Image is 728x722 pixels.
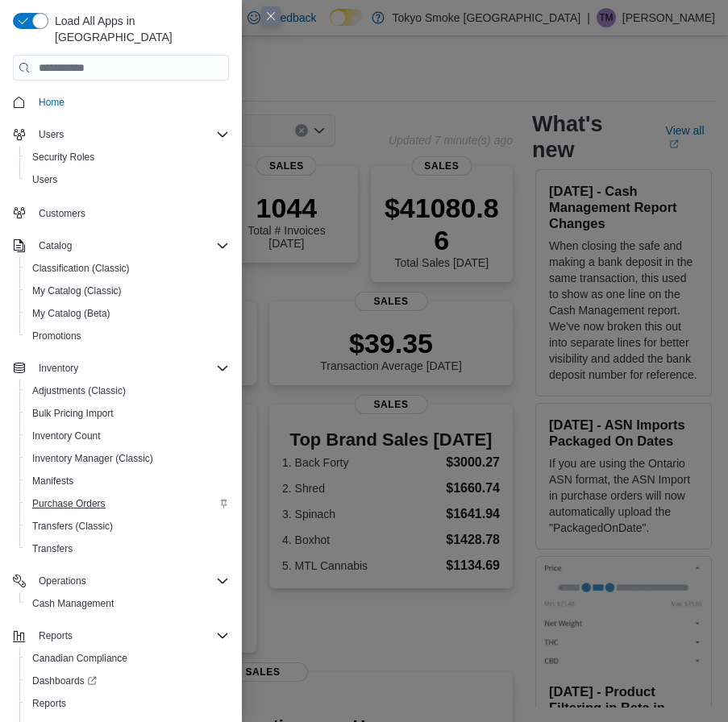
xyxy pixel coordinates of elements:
a: Bulk Pricing Import [26,404,120,423]
span: Reports [32,626,229,645]
a: Manifests [26,471,80,491]
span: Customers [39,207,85,220]
span: Manifests [26,471,229,491]
span: Adjustments (Classic) [26,381,229,400]
a: My Catalog (Beta) [26,304,117,323]
button: Reports [32,626,79,645]
span: Transfers [26,539,229,558]
a: Dashboards [26,671,103,691]
span: Catalog [32,236,229,255]
button: Catalog [32,236,78,255]
span: My Catalog (Beta) [32,307,110,320]
span: My Catalog (Classic) [26,281,229,301]
button: Manifests [19,470,235,492]
button: Customers [6,201,235,224]
button: Transfers [19,537,235,560]
span: Inventory Manager (Classic) [32,452,153,465]
span: Users [39,128,64,141]
button: Adjustments (Classic) [19,380,235,402]
span: Inventory [39,362,78,375]
span: Bulk Pricing Import [26,404,229,423]
a: Classification (Classic) [26,259,136,278]
span: Cash Management [26,594,229,613]
span: Transfers (Classic) [32,520,113,533]
button: Transfers (Classic) [19,515,235,537]
a: Reports [26,694,73,713]
button: Inventory Manager (Classic) [19,447,235,470]
span: Inventory Count [26,426,229,446]
button: Users [19,168,235,191]
span: Canadian Compliance [32,652,127,665]
span: My Catalog (Classic) [32,284,122,297]
button: My Catalog (Beta) [19,302,235,325]
button: Security Roles [19,146,235,168]
button: Users [6,123,235,146]
button: Reports [19,692,235,715]
a: Customers [32,204,92,223]
span: Inventory Manager (Classic) [26,449,229,468]
button: Classification (Classic) [19,257,235,280]
span: Operations [32,571,229,591]
span: Security Roles [26,147,229,167]
button: Home [6,90,235,114]
a: Inventory Count [26,426,107,446]
button: Users [32,125,70,144]
span: Purchase Orders [32,497,106,510]
span: Reports [39,629,73,642]
button: Inventory Count [19,425,235,447]
button: Bulk Pricing Import [19,402,235,425]
span: Reports [32,697,66,710]
span: Adjustments (Classic) [32,384,126,397]
button: Cash Management [19,592,235,615]
span: Cash Management [32,597,114,610]
a: Purchase Orders [26,494,112,513]
span: Operations [39,575,86,587]
span: Reports [26,694,229,713]
span: Inventory Count [32,429,101,442]
span: Transfers [32,542,73,555]
span: Purchase Orders [26,494,229,513]
span: My Catalog (Beta) [26,304,229,323]
button: Canadian Compliance [19,647,235,670]
button: Purchase Orders [19,492,235,515]
span: Promotions [26,326,229,346]
span: Security Roles [32,151,94,164]
a: Transfers [26,539,79,558]
a: Promotions [26,326,88,346]
span: Manifests [32,475,73,488]
a: Cash Management [26,594,120,613]
span: Inventory [32,359,229,378]
a: Users [26,170,64,189]
span: Promotions [32,330,81,342]
span: Dashboards [26,671,229,691]
a: Adjustments (Classic) [26,381,132,400]
span: Users [32,173,57,186]
span: Bulk Pricing Import [32,407,114,420]
span: Classification (Classic) [26,259,229,278]
button: Catalog [6,234,235,257]
span: Classification (Classic) [32,262,130,275]
a: Dashboards [19,670,235,692]
span: Dashboards [32,674,97,687]
button: Close this dialog [261,6,281,26]
button: Promotions [19,325,235,347]
a: Security Roles [26,147,101,167]
button: Inventory [32,359,85,378]
a: Transfers (Classic) [26,517,119,536]
button: Operations [6,570,235,592]
span: Home [39,96,64,109]
span: Users [26,170,229,189]
span: Catalog [39,239,72,252]
span: Load All Apps in [GEOGRAPHIC_DATA] [48,13,229,45]
button: Reports [6,624,235,647]
a: My Catalog (Classic) [26,281,128,301]
a: Canadian Compliance [26,649,134,668]
span: Transfers (Classic) [26,517,229,536]
button: Operations [32,571,93,591]
span: Users [32,125,229,144]
button: Inventory [6,357,235,380]
button: My Catalog (Classic) [19,280,235,302]
span: Customers [32,202,229,222]
a: Home [32,93,71,112]
span: Canadian Compliance [26,649,229,668]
